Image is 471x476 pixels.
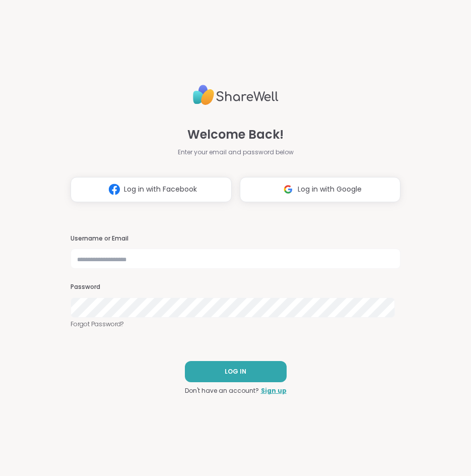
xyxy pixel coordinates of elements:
[71,234,400,243] h3: Username or Email
[71,283,400,291] h3: Password
[261,386,287,395] a: Sign up
[185,361,287,382] button: LOG IN
[298,184,362,195] span: Log in with Google
[71,320,400,329] a: Forgot Password?
[178,148,294,157] span: Enter your email and password below
[105,180,124,199] img: ShareWell Logomark
[225,367,246,376] span: LOG IN
[240,177,400,202] button: Log in with Google
[124,184,197,195] span: Log in with Facebook
[193,81,279,109] img: ShareWell Logo
[185,386,259,395] span: Don't have an account?
[71,177,231,202] button: Log in with Facebook
[279,180,298,199] img: ShareWell Logomark
[187,126,284,144] span: Welcome Back!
